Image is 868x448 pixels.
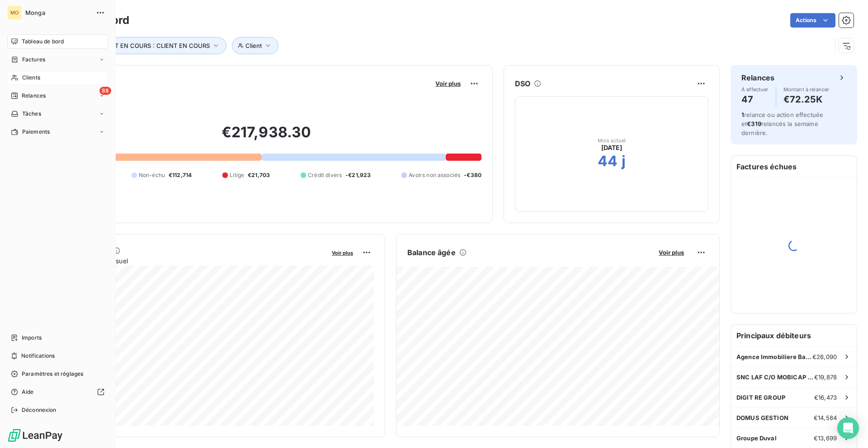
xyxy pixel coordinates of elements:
[308,171,342,179] span: Crédit divers
[515,78,530,89] h6: DSO
[22,56,45,64] span: Factures
[741,72,774,83] h6: Relances
[814,373,837,381] span: €19,878
[22,406,57,414] span: Déconnexion
[22,110,41,118] span: Tâches
[783,92,830,107] h4: €72.25K
[7,5,22,20] div: MO
[232,37,278,54] button: Client
[435,80,461,87] span: Voir plus
[245,42,262,49] span: Client
[98,42,210,49] span: CLIENT EN COURS : CLIENT EN COURS
[25,9,90,16] span: Monga
[812,353,837,360] span: €26,090
[598,152,618,170] h2: 44
[814,414,837,421] span: €14,584
[731,325,857,346] h6: Principaux débiteurs
[99,87,111,95] span: 88
[409,171,460,179] span: Avoirs non associés
[601,143,623,152] span: [DATE]
[433,79,463,88] button: Voir plus
[22,92,46,100] span: Relances
[741,111,823,136] span: relance ou action effectuée et relancés la semaine dernière.
[741,92,769,107] h4: 47
[741,87,769,92] span: À effectuer
[747,120,761,127] span: €319
[21,352,55,360] span: Notifications
[622,152,626,170] h2: j
[736,414,788,421] span: DOMUS GESTION
[51,256,325,266] span: Chiffre d'affaires mensuel
[51,123,481,150] h2: €217,938.30
[736,394,785,401] span: DIGIT RE GROUP
[139,171,165,179] span: Non-échu
[169,171,192,179] span: €112,714
[7,385,108,399] a: Aide
[22,334,42,342] span: Imports
[230,171,244,179] span: Litige
[814,434,837,442] span: €13,699
[22,74,40,82] span: Clients
[22,370,83,378] span: Paramètres et réglages
[736,434,777,442] span: Groupe Duval
[329,248,356,257] button: Voir plus
[248,171,270,179] span: €21,703
[345,171,371,179] span: -€21,923
[814,394,837,401] span: €16,473
[731,156,857,177] h6: Factures échues
[656,248,687,257] button: Voir plus
[7,428,63,443] img: Logo LeanPay
[741,111,744,118] span: 1
[22,37,64,46] span: Tableau de bord
[407,247,456,258] h6: Balance âgée
[22,388,34,396] span: Aide
[837,417,859,439] div: Open Intercom Messenger
[464,171,481,179] span: -€380
[598,138,626,143] span: Mois actuel
[736,353,812,360] span: Agence Immobiliere Baumann
[659,249,684,256] span: Voir plus
[790,13,835,28] button: Actions
[332,250,353,256] span: Voir plus
[783,87,830,92] span: Montant à relancer
[736,373,814,381] span: SNC LAF C/O MOBICAP RED
[85,37,226,54] button: CLIENT EN COURS : CLIENT EN COURS
[22,128,50,136] span: Paiements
